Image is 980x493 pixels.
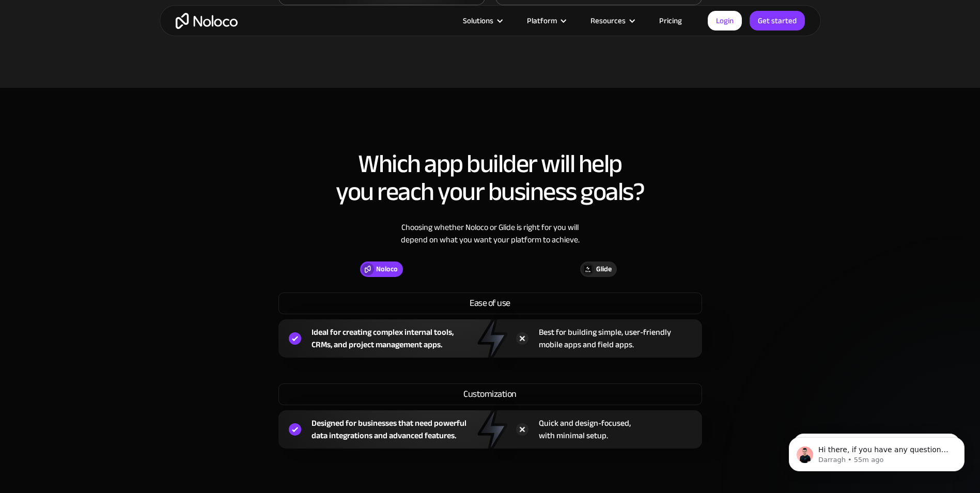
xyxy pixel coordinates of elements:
a: Login [708,11,742,30]
div: Resources [578,14,646,27]
div: Customization [278,383,702,405]
div: Ease of use [278,292,702,314]
div: Best for building simple, user-friendly mobile apps and field apps. [539,326,671,351]
a: Pricing [646,14,695,27]
div: Designed for businesses that need powerful data integrations and advanced features. [312,417,466,442]
h2: Which app builder will help you reach your business goals? [170,150,811,206]
div: Platform [514,14,578,27]
div: Resources [590,14,626,27]
a: Get started [750,11,805,30]
div: Glide [596,264,612,275]
div: Ideal for creating complex internal tools, CRMs, and project management apps. [312,326,454,351]
div: Solutions [450,14,514,27]
iframe: Intercom notifications message [773,415,980,488]
div: Platform [527,14,557,27]
div: Solutions [463,14,493,27]
a: home [176,13,238,29]
div: Noloco [376,264,398,275]
div: Choosing whether Noloco or Glide is right for you will depend on what you want your platform to a... [170,221,811,261]
div: Quick and design-focused, with minimal setup. [539,417,631,442]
